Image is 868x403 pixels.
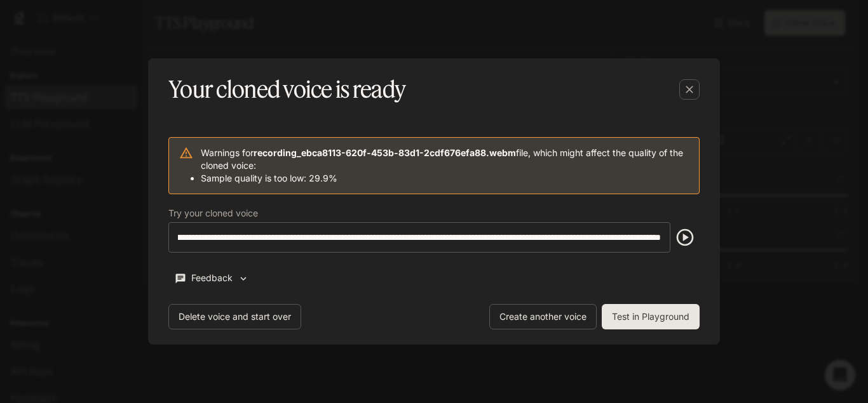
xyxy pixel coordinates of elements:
[168,74,405,105] h5: Your cloned voice is ready
[201,142,689,190] div: Warnings for file, which might affect the quality of the cloned voice:
[602,304,700,329] button: Test in Playground
[489,304,597,329] button: Create another voice
[201,172,689,185] li: Sample quality is too low: 29.9%
[168,304,301,329] button: Delete voice and start over
[168,209,258,218] p: Try your cloned voice
[168,268,255,289] button: Feedback
[254,147,516,158] b: recording_ebca8113-620f-453b-83d1-2cdf676efa88.webm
